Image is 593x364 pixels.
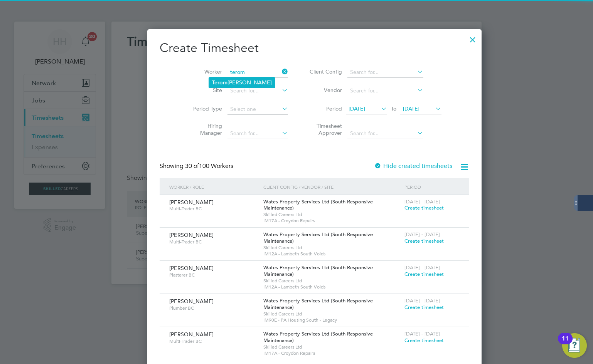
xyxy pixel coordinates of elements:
span: Wates Property Services Ltd (South Responsive Maintenance) [263,330,373,344]
span: [DATE] [403,105,419,112]
span: [PERSON_NAME] [169,199,214,206]
span: Skilled Careers Ltd [263,211,401,218]
span: To [389,104,399,114]
span: IM90E - PA Housing South - Legacy [263,317,401,323]
div: Worker / Role [167,178,261,196]
span: Skilled Careers Ltd [263,278,401,284]
label: Hide created timesheets [374,162,452,170]
span: [PERSON_NAME] [169,265,214,272]
div: 11 [562,339,569,349]
span: [DATE] - [DATE] [404,330,440,337]
span: Multi-Trader BC [169,338,258,344]
span: IM12A - Lambeth South Voids [263,284,401,290]
span: Wates Property Services Ltd (South Responsive Maintenance) [263,198,373,211]
label: Timesheet Approver [307,122,342,136]
label: Client Config [307,68,342,75]
button: Open Resource Center, 11 new notifications [562,333,587,358]
span: [DATE] - [DATE] [404,264,440,271]
span: [DATE] [349,105,365,112]
span: IM17A - Croydon Repairs [263,350,401,356]
span: Skilled Careers Ltd [263,344,401,350]
input: Search for... [347,86,423,96]
div: Showing [160,162,235,170]
input: Select one [227,104,288,115]
span: [DATE] - [DATE] [404,297,440,304]
label: Hiring Manager [187,122,222,136]
span: Multi-Trader BC [169,206,258,212]
label: Site [187,87,222,94]
span: [PERSON_NAME] [169,298,214,305]
span: Wates Property Services Ltd (South Responsive Maintenance) [263,264,373,277]
span: 100 Workers [185,162,233,170]
span: [DATE] - [DATE] [404,231,440,238]
span: [DATE] - [DATE] [404,198,440,205]
input: Search for... [347,67,423,78]
input: Search for... [227,128,288,139]
span: 30 of [185,162,199,170]
span: Create timesheet [404,337,444,344]
h2: Create Timesheet [160,40,469,56]
label: Period [307,105,342,112]
span: IM17A - Croydon Repairs [263,218,401,224]
label: Worker [187,68,222,75]
span: Plasterer BC [169,272,258,278]
span: Plumber BC [169,305,258,311]
span: Wates Property Services Ltd (South Responsive Maintenance) [263,297,373,310]
li: [PERSON_NAME] [209,77,275,88]
span: IM12A - Lambeth South Voids [263,251,401,257]
div: Period [403,178,462,196]
span: Skilled Careers Ltd [263,311,401,317]
span: Wates Property Services Ltd (South Responsive Maintenance) [263,231,373,244]
span: Create timesheet [404,238,444,244]
b: Terom [212,79,227,86]
span: Create timesheet [404,205,444,211]
span: Create timesheet [404,271,444,277]
span: Multi-Trader BC [169,239,258,245]
span: Skilled Careers Ltd [263,245,401,251]
label: Period Type [187,105,222,112]
div: Client Config / Vendor / Site [261,178,403,196]
input: Search for... [227,86,288,96]
label: Vendor [307,87,342,94]
span: [PERSON_NAME] [169,231,214,238]
input: Search for... [347,128,423,139]
span: Create timesheet [404,304,444,310]
input: Search for... [227,67,288,78]
span: [PERSON_NAME] [169,331,214,338]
